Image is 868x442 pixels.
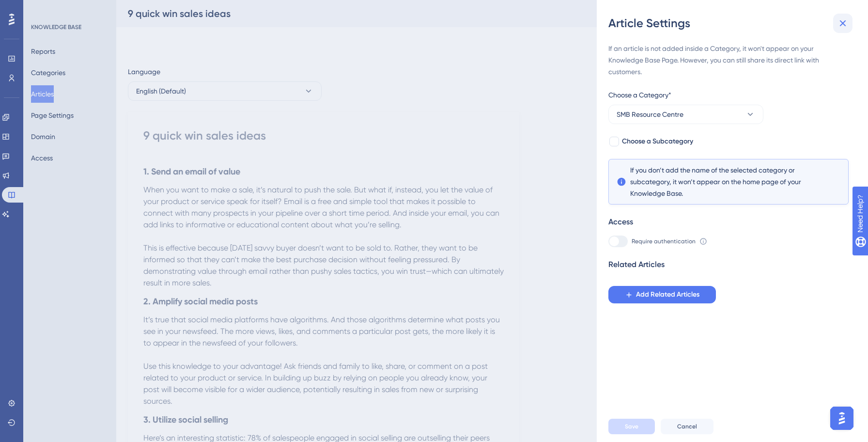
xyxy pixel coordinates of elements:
[622,136,693,147] span: Choose a Subcategory
[608,259,665,270] div: Related Articles
[677,423,697,430] span: Cancel
[632,237,696,245] span: Require authentication
[827,404,856,433] iframe: UserGuiding AI Assistant Launcher
[23,2,61,14] span: Need Help?
[608,286,716,303] button: Add Related Articles
[625,423,638,430] span: Save
[608,216,633,228] div: Access
[608,419,655,434] button: Save
[608,43,849,78] div: If an article is not added inside a Category, it won't appear on your Knowledge Base Page. Howeve...
[630,164,827,199] span: If you don’t add the name of the selected category or subcategory, it won’t appear on the home pa...
[608,89,671,101] span: Choose a Category*
[608,16,856,31] div: Article Settings
[636,289,699,300] span: Add Related Articles
[661,419,713,434] button: Cancel
[617,109,683,120] span: SMB Resource Centre
[608,105,763,124] button: SMB Resource Centre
